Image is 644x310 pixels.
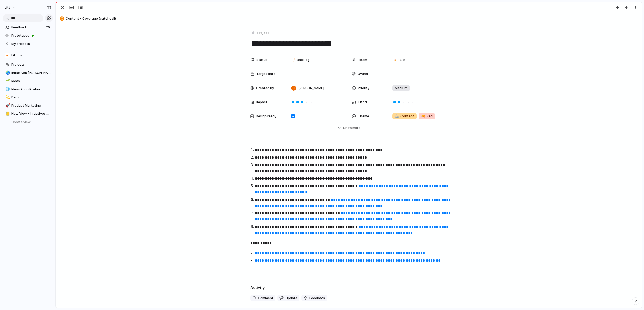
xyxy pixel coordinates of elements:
button: Comment [250,295,275,301]
button: 🌱 [5,79,10,84]
h2: Activity [250,285,265,291]
span: Theme [358,114,369,119]
div: 💫 [5,95,9,100]
span: Litt [5,5,10,10]
div: 📒 [5,111,9,117]
span: Effort [358,100,367,105]
a: 🧊Ideas Prioritization [3,86,53,93]
span: Feedback [11,25,44,30]
a: My projects [3,40,53,48]
span: 🔫 [421,114,425,118]
span: Ideas [11,79,51,84]
button: Content - Coverage (catchcall) [58,15,640,23]
span: Initiatives [PERSON_NAME] [11,70,51,75]
div: 🚀 [5,103,9,108]
span: New View - Initiatives and Goals [11,111,51,116]
a: Feedback20 [3,24,53,31]
button: 🧊 [5,87,10,92]
span: Owner [358,71,368,76]
div: 🌏 [5,70,9,76]
span: Medium [395,86,407,91]
span: Status [256,57,267,62]
span: Litt [400,57,406,62]
span: Content - Coverage (catchcall) [66,16,640,21]
a: Projects [3,61,53,68]
button: 📒 [5,111,10,116]
span: Product Marketing [11,103,51,108]
span: Priority [358,86,369,91]
button: Project [250,29,270,37]
span: Design ready [256,114,276,119]
a: 🚀Product Marketing [3,102,53,109]
span: Show [343,125,352,130]
span: Team [358,57,367,62]
span: Create view [11,120,31,125]
a: 🌏Initiatives [PERSON_NAME] [3,69,53,77]
span: 20 [46,25,51,30]
span: Ideas Prioritization [11,87,51,92]
div: 🧊 [5,86,9,92]
button: 🌏 [5,70,10,75]
a: 🌱Ideas [3,77,53,85]
button: Create view [3,118,53,126]
button: Update [277,295,299,301]
span: 🦾 [395,114,399,118]
button: Feedback [301,295,327,301]
span: Backlog [297,57,309,62]
button: Litt [2,4,19,12]
span: Feedback [309,296,325,301]
span: Target date [256,71,275,76]
span: Comment [258,296,273,301]
span: Prototypes [11,33,51,38]
span: Red [421,114,433,119]
span: Project [257,30,269,35]
span: My projects [11,41,51,46]
button: 🚀 [5,103,10,108]
button: 💫 [5,95,10,100]
span: Litt [11,53,17,58]
span: Update [286,296,297,301]
span: [PERSON_NAME] [298,86,324,91]
button: Showmore [250,123,448,132]
span: Impact [256,100,267,105]
a: 💫Demo [3,94,53,101]
a: 📒New View - Initiatives and Goals [3,110,53,118]
span: Created by [256,86,274,91]
div: 🌱 [5,78,9,84]
button: Litt [3,52,53,59]
a: Prototypes [3,32,53,40]
span: Projects [11,62,51,67]
span: more [352,125,360,130]
span: Content [395,114,414,119]
span: Demo [11,95,51,100]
